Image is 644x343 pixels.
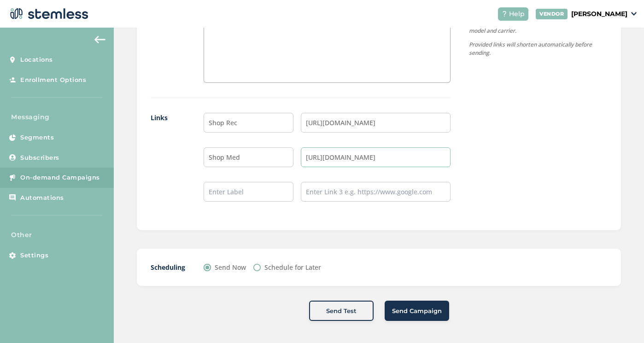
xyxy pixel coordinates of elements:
[7,5,88,23] img: logo-dark-0685b13c.svg
[301,147,451,167] input: Enter Link 2 e.g. https://www.google.com
[20,55,53,64] span: Locations
[20,193,64,203] span: Automations
[326,307,357,316] span: Send Test
[204,182,293,202] input: Enter Label
[309,301,374,321] button: Send Test
[571,9,627,19] p: [PERSON_NAME]
[392,307,442,316] span: Send Campaign
[20,76,86,85] span: Enrollment Options
[301,113,451,133] input: Enter Link 1 e.g. https://www.google.com
[204,147,293,167] input: Enter Label
[20,133,54,142] span: Segments
[204,113,293,133] input: Enter Label
[502,11,507,17] img: icon-help-white-03924b79.svg
[385,301,449,321] button: Send Campaign
[20,153,59,163] span: Subscribers
[536,9,568,19] div: VENDOR
[631,12,637,16] img: icon_down-arrow-small-66adaf34.svg
[151,113,185,216] label: Links
[509,9,525,19] span: Help
[301,182,451,202] input: Enter Link 3 e.g. https://www.google.com
[598,299,644,343] iframe: Chat Widget
[215,262,246,272] label: Send Now
[151,262,185,272] label: Scheduling
[94,36,105,43] img: icon-arrow-back-accent-c549486e.svg
[264,262,321,272] label: Schedule for Later
[20,173,100,182] span: On-demand Campaigns
[20,251,48,260] span: Settings
[469,41,607,57] p: Provided links will shorten automatically before sending.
